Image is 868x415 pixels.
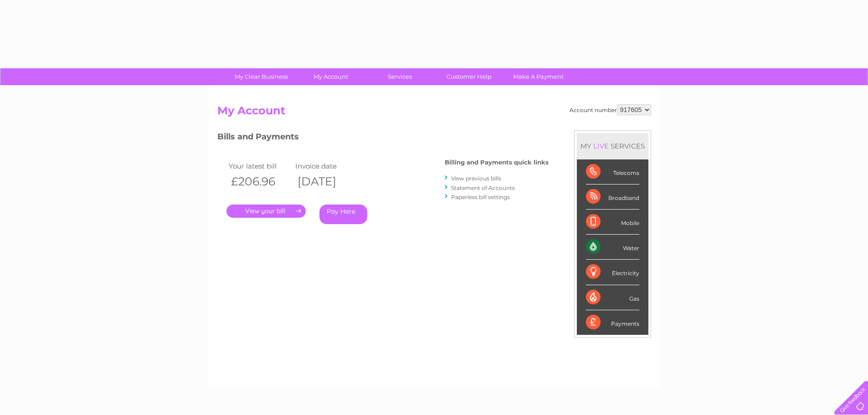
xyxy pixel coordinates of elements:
h2: My Account [217,104,651,122]
div: Broadband [586,184,639,210]
div: Electricity [586,260,639,285]
h3: Bills and Payments [217,130,549,146]
div: Gas [586,285,639,310]
div: LIVE [591,142,611,150]
div: Payments [586,310,639,335]
div: Account number [570,104,651,115]
td: Invoice date [293,160,360,172]
a: Paperless bill settings [451,194,510,200]
div: Mobile [586,210,639,235]
a: . [226,205,306,218]
div: Water [586,235,639,260]
a: Services [362,68,437,85]
a: My Clear Business [224,68,299,85]
th: [DATE] [293,172,360,191]
a: My Account [293,68,368,85]
h4: Billing and Payments quick links [445,159,549,166]
a: Make A Payment [501,68,576,85]
a: View previous bills [451,175,501,182]
th: £206.96 [226,172,293,191]
div: MY SERVICES [577,133,648,159]
a: Statement of Accounts [451,184,515,191]
a: Pay Here [319,205,367,224]
a: Customer Help [431,68,507,85]
td: Your latest bill [226,160,293,172]
div: Telecoms [586,159,639,184]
